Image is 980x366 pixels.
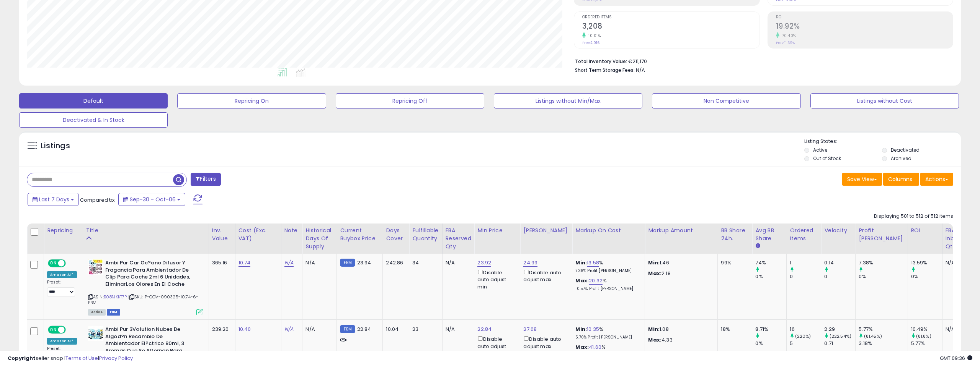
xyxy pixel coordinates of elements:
[336,93,484,109] button: Repricing Off
[940,355,972,362] span: 2025-10-14 09:36 GMT
[755,227,783,243] div: Avg BB Share
[589,277,603,285] a: 20.32
[891,147,920,153] label: Deactivated
[523,259,537,267] a: 24.99
[477,259,491,267] a: 23.92
[572,223,645,254] th: The percentage added to the cost of goods (COGS) that forms the calculator for Min & Max prices.
[575,268,639,274] p: 7.38% Profit [PERSON_NAME]
[575,277,639,292] div: %
[883,173,919,186] button: Columns
[911,340,942,347] div: 5.77%
[810,93,959,109] button: Listings without Cost
[575,259,587,266] b: Min:
[946,326,966,333] div: N/A
[19,112,168,128] button: Deactivated & In Stock
[305,227,333,251] div: Historical Days Of Supply
[916,333,931,339] small: (81.8%)
[99,355,133,362] a: Privacy Policy
[776,22,953,32] h2: 19.92%
[412,259,436,266] div: 34
[107,309,121,316] span: FBM
[776,40,795,45] small: Prev: 11.69%
[755,243,760,249] small: Avg BB Share.
[582,22,759,32] h2: 3,208
[284,259,294,267] a: N/A
[755,259,786,266] div: 74%
[824,227,852,235] div: Velocity
[874,213,953,220] div: Displaying 501 to 512 of 512 items
[824,340,855,347] div: 0.71
[582,15,759,19] span: Ordered Items
[652,93,800,109] button: Non Competitive
[859,259,907,266] div: 7.38%
[284,227,299,235] div: Note
[648,337,712,343] p: 4.33
[39,196,69,203] span: Last 7 Days
[88,259,203,314] div: ASIN:
[28,193,79,206] button: Last 7 Days
[575,56,947,65] li: €211,170
[8,355,133,362] div: seller snap | |
[824,326,855,333] div: 2.29
[824,259,855,266] div: 0.14
[65,327,77,333] span: OFF
[776,15,953,19] span: ROI
[911,273,942,280] div: 0%
[88,294,199,305] span: | SKU: P-COV-090325-10,74-6-FBM
[340,227,379,243] div: Current Buybox Price
[118,193,185,206] button: Sep-30 - Oct-06
[523,326,537,333] a: 27.68
[721,259,746,266] div: 99%
[357,326,371,333] span: 22.84
[446,227,471,251] div: FBA Reserved Qty
[648,259,660,266] strong: Min:
[920,173,953,186] button: Actions
[864,333,882,339] small: (81.45%)
[779,33,796,39] small: 70.40%
[49,260,58,267] span: ON
[790,259,821,266] div: 1
[357,259,371,266] span: 23.94
[859,273,907,280] div: 0%
[648,259,712,266] p: 1.46
[721,227,749,243] div: BB Share 24h.
[790,326,821,333] div: 16
[575,335,639,340] p: 5.70% Profit [PERSON_NAME]
[795,333,811,339] small: (220%)
[575,67,635,73] b: Short Term Storage Fees:
[813,147,827,153] label: Active
[105,326,198,363] b: Ambi Pur 3Volution Nubes De Algod?n Recambio De Ambientador El?ctrico 80ml, 3 Aromas Que Se Alter...
[830,333,851,339] small: (222.54%)
[386,259,403,266] div: 242.86
[575,326,587,333] b: Min:
[636,66,645,74] span: N/A
[891,155,911,162] label: Archived
[946,227,969,251] div: FBA inbound Qty
[47,280,77,297] div: Preset:
[721,326,746,333] div: 18%
[648,227,714,235] div: Markup Amount
[47,338,77,345] div: Amazon AI *
[477,268,514,290] div: Disable auto adjust min
[47,227,80,235] div: Repricing
[911,259,942,266] div: 13.59%
[575,326,639,340] div: %
[446,326,469,333] div: N/A
[888,175,912,183] span: Columns
[47,271,77,278] div: Amazon AI *
[130,196,176,203] span: Sep-30 - Oct-06
[755,340,786,347] div: 0%
[648,270,661,277] strong: Max:
[648,270,712,277] p: 2.18
[49,327,58,333] span: ON
[19,93,168,109] button: Default
[104,294,127,300] a: B081JKKT7P
[305,326,331,333] div: N/A
[586,33,601,39] small: 10.01%
[582,40,599,45] small: Prev: 2,916
[212,227,232,243] div: Inv. value
[494,93,642,109] button: Listings without Min/Max
[790,273,821,280] div: 0
[790,227,818,243] div: Ordered Items
[65,260,77,267] span: OFF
